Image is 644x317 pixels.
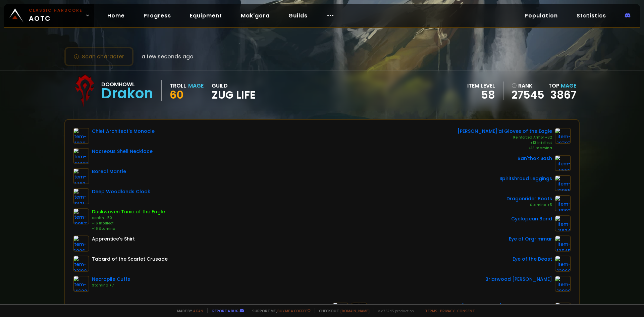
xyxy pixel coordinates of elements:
img: item-18102 [555,195,571,211]
img: item-22403 [73,148,89,164]
div: Necropile Cuffs [92,276,130,283]
div: Mage [188,82,204,90]
div: Dragonrider Boots [506,195,552,202]
small: Classic Hardcore [29,7,83,13]
img: item-10057 [73,208,89,224]
img: item-12930 [555,276,571,292]
div: +13 Stamina [458,146,552,151]
span: a few seconds ago [142,52,194,61]
div: Top [548,82,576,90]
div: Ban'thok Sash [518,155,552,162]
a: Report a bug [212,308,238,313]
a: 3867 [550,87,576,102]
a: Terms [425,308,437,313]
div: Troll [170,82,186,90]
div: +16 Stamina [92,226,165,231]
img: item-11824 [555,215,571,231]
div: Deep Woodlands Cloak [92,188,150,195]
div: Boreal Mantle [92,168,126,175]
img: item-19121 [73,188,89,204]
span: AOTC [29,7,83,23]
a: 27545 [512,90,544,100]
a: Consent [457,308,475,313]
div: Briarwood [PERSON_NAME] [485,276,552,283]
img: item-23192 [73,256,89,272]
div: Stamina +5 [506,202,552,208]
img: item-14629 [73,276,89,292]
img: item-11662 [555,155,571,171]
div: [PERSON_NAME]'s Wand of Bad Mojo [462,303,552,310]
a: Population [519,9,563,22]
div: Health +50 [92,215,165,221]
a: Progress [138,9,176,22]
img: item-10787 [555,128,571,144]
div: Rod of the Ogre Magi [277,303,330,310]
div: guild [212,82,256,100]
span: Checkout [315,308,370,313]
button: Scan character [64,47,133,66]
a: Statistics [571,9,611,22]
div: Drakon [101,89,153,99]
a: Mak'gora [235,9,275,22]
a: a fan [193,308,203,313]
div: rank [512,82,544,90]
img: item-12965 [555,175,571,191]
a: Classic HardcoreAOTC [4,4,94,27]
div: Stamina +7 [92,283,130,288]
a: Equipment [184,9,227,22]
a: Privacy [440,308,454,313]
span: v. d752d5 - production [374,308,414,313]
a: Home [102,9,130,22]
span: Made by [173,308,203,313]
div: Spiritshroud Leggings [499,175,552,182]
img: item-12545 [555,235,571,252]
a: [DOMAIN_NAME] [340,308,370,313]
div: +13 Intellect [458,140,552,146]
div: item level [467,82,495,90]
div: 58 [467,90,495,100]
div: Apprentice's Shirt [92,235,135,243]
div: +16 Intellect [92,221,165,226]
span: Support me, [248,308,311,313]
div: Eye of the Beast [513,256,552,263]
div: Reinforced Armor +32 [458,135,552,140]
img: item-11782 [73,168,89,184]
div: Doomhowl [101,80,153,89]
div: Tabard of the Scarlet Crusade [92,256,168,263]
img: item-13968 [555,256,571,272]
div: Duskwoven Tunic of the Eagle [92,208,165,215]
span: Mage [561,82,576,90]
div: [PERSON_NAME]'ai Gloves of the Eagle [458,128,552,135]
div: Chief Architect's Monocle [92,128,155,135]
a: Guilds [283,9,313,22]
img: item-6096 [73,235,89,252]
a: Buy me a coffee [277,308,311,313]
span: Zug Life [212,90,256,100]
div: Cyclopean Band [511,215,552,222]
span: 60 [170,87,183,102]
div: Nacreous Shell Necklace [92,148,153,155]
img: item-11839 [73,128,89,144]
div: Eye of Orgrimmar [509,235,552,243]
